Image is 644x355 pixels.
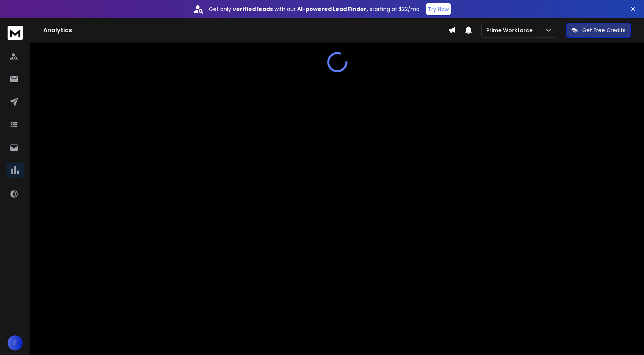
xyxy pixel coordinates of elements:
strong: AI-powered Lead Finder, [297,5,368,13]
p: Get Free Credits [582,27,625,34]
h1: Analytics [43,26,448,35]
p: Prime Workforce [486,27,536,34]
button: Try Now [426,3,451,15]
button: T [8,335,23,350]
strong: verified leads [233,5,273,13]
img: logo [8,26,23,40]
button: Get Free Credits [566,23,631,38]
p: Try Now [428,5,449,13]
p: Get only with our starting at $22/mo [209,5,420,13]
